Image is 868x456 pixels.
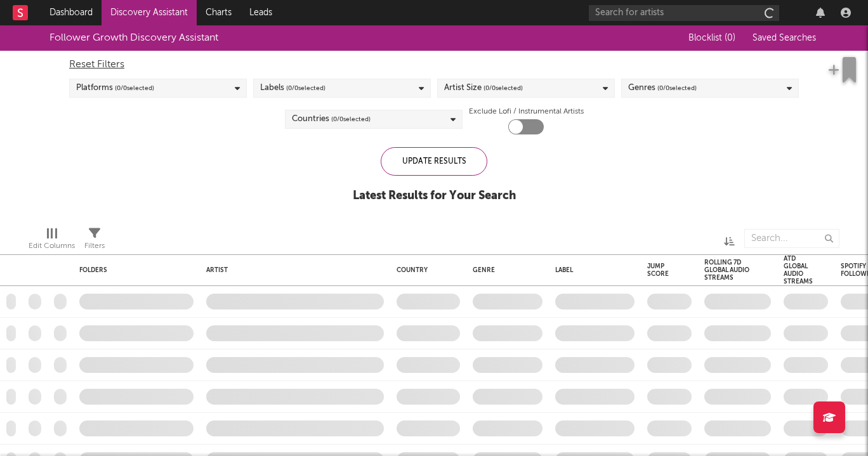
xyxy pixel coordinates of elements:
[704,259,752,282] div: Rolling 7D Global Audio Streams
[286,81,325,96] span: ( 0 / 0 selected)
[29,223,75,259] div: Edit Columns
[589,5,779,21] input: Search for artists
[84,223,105,259] div: Filters
[381,147,487,176] div: Update Results
[688,34,735,42] span: Blocklist
[444,81,523,96] div: Artist Size
[725,34,735,42] span: ( 0 )
[79,266,174,274] div: Folders
[473,266,536,274] div: Genre
[260,81,325,96] div: Labels
[76,81,154,96] div: Platforms
[353,188,516,204] div: Latest Results for Your Search
[647,263,673,278] div: Jump Score
[749,33,819,43] button: Saved Searches
[206,266,378,274] div: Artist
[49,30,218,46] div: Follower Growth Discovery Assistant
[483,81,523,96] span: ( 0 / 0 selected)
[84,238,105,254] div: Filters
[397,266,454,274] div: Country
[657,81,697,96] span: ( 0 / 0 selected)
[115,81,154,96] span: ( 0 / 0 selected)
[628,81,697,96] div: Genres
[292,112,371,127] div: Countries
[29,238,75,254] div: Edit Columns
[784,255,813,285] div: ATD Global Audio Streams
[744,229,839,248] input: Search...
[331,112,371,127] span: ( 0 / 0 selected)
[555,266,628,274] div: Label
[753,34,819,42] span: Saved Searches
[69,57,799,72] div: Reset Filters
[469,104,584,119] label: Exclude Lofi / Instrumental Artists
